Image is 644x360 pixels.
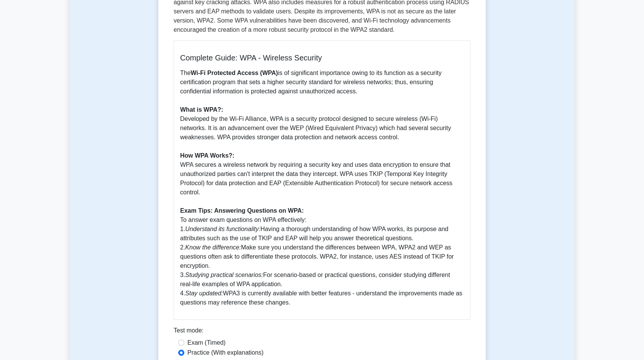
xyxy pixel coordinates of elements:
div: Test mode: [174,326,470,338]
p: The is of significant importance owing to its function as a security certification program that s... [180,68,464,307]
h5: Complete Guide: WPA - Wireless Security [180,53,464,62]
i: Studying practical scenarios: [185,272,263,278]
i: Know the difference: [185,244,241,251]
i: Understand its functionality: [185,226,260,232]
label: Practice (With explanations) [187,348,263,357]
b: Exam Tips: Answering Questions on WPA: [180,207,304,214]
b: How WPA Works?: [180,152,234,159]
b: What is WPA?: [180,106,223,113]
label: Exam (Timed) [187,338,226,347]
i: Stay updated: [185,290,223,296]
b: Wi-Fi Protected Access (WPA) [191,70,278,76]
